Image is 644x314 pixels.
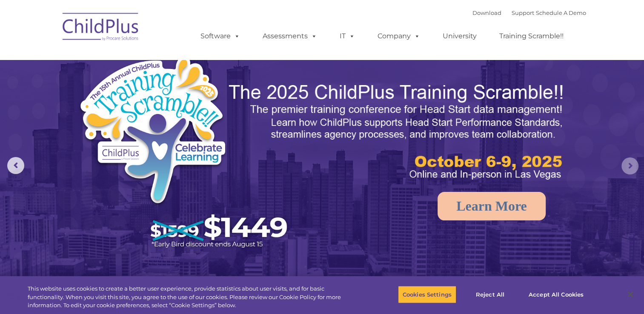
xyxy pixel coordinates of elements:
img: ChildPlus by Procare Solutions [58,7,143,49]
a: Download [472,9,501,16]
div: This website uses cookies to create a better user experience, provide statistics about user visit... [28,285,354,310]
a: Training Scramble!! [491,28,572,45]
a: Support [512,9,534,16]
a: Company [369,28,429,45]
button: Reject All [464,285,517,303]
a: Software [192,28,249,45]
font: | [472,9,586,16]
a: University [434,28,485,45]
a: Learn More [438,192,546,220]
button: Accept All Cookies [524,285,588,303]
button: Cookies Settings [398,285,456,303]
button: Close [621,285,640,304]
a: Schedule A Demo [536,9,586,16]
span: Last name [118,56,144,63]
span: Phone number [118,91,155,97]
a: IT [331,28,364,45]
a: Assessments [254,28,326,45]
